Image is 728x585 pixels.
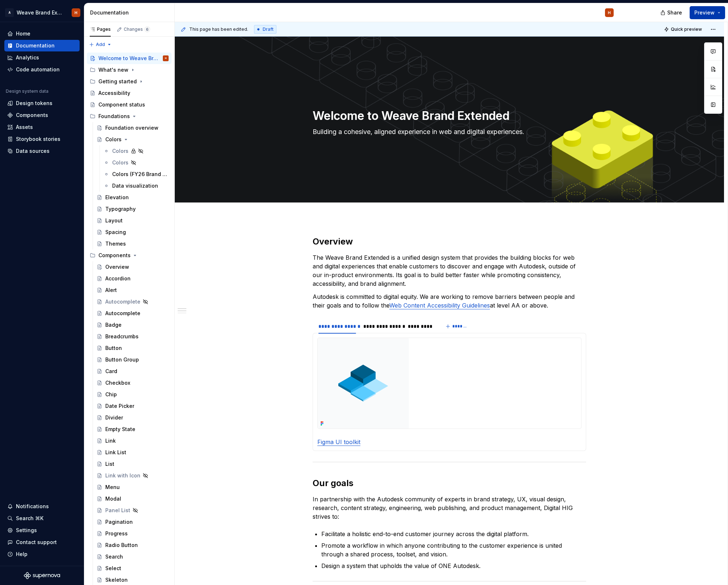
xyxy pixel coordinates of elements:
[189,26,248,32] span: This page has been edited.
[94,296,172,308] a: Autocomplete
[94,447,172,458] a: Link List
[94,458,172,470] a: List
[671,26,702,32] span: Quick preview
[98,66,128,74] div: What's new
[94,400,172,412] a: Date Picker
[94,516,172,528] a: Pagination
[16,124,33,131] div: Assets
[105,379,130,386] div: Checkbox
[105,414,123,421] div: Divider
[96,42,105,47] span: Add
[94,319,172,331] a: Badge
[94,551,172,563] a: Search
[112,147,128,155] div: Colors
[105,402,134,410] div: Date Picker
[105,263,129,271] div: Overview
[16,30,30,37] div: Home
[105,484,120,491] div: Menu
[4,40,80,51] a: Documentation
[87,87,172,99] a: Accessibility
[4,548,80,560] button: Help
[94,505,172,516] a: Panel List
[94,481,172,493] a: Menu
[98,55,158,62] div: Welcome to Weave Brand Extended
[105,240,126,247] div: Themes
[313,292,586,310] p: Autodesk is committed to digital equity. We are working to remove barriers between people and the...
[4,52,80,63] a: Analytics
[105,426,135,433] div: Empty State
[94,273,172,284] a: Accordion
[311,126,585,138] textarea: Building a cohesive, aligned experience in web and digital experiences.
[98,252,131,259] div: Components
[98,113,130,120] div: Foundations
[105,356,139,363] div: Button Group
[112,182,158,189] div: Data visualization
[321,541,586,559] p: Promote a workflow in which anyone contributing to the customer experience is united through a sh...
[105,310,140,317] div: Autocomplete
[321,530,586,538] p: Facilitate a holistic end-to-end customer journey across the digital platform.
[94,226,172,238] a: Spacing
[94,331,172,342] a: Breadcrumbs
[4,28,80,39] a: Home
[16,503,49,510] div: Notifications
[94,377,172,389] a: Checkbox
[105,576,128,584] div: Skeleton
[105,495,121,502] div: Modal
[105,542,138,549] div: Radio Button
[105,449,126,456] div: Link List
[16,515,43,522] div: Search ⌘K
[105,217,123,224] div: Layout
[5,8,14,17] div: A
[105,333,139,340] div: Breadcrumbs
[87,110,172,122] div: Foundations
[4,525,80,536] a: Settings
[101,180,172,192] a: Data visualization
[317,338,581,446] section-item: Figma UI toolkit
[690,6,725,19] button: Preview
[657,6,687,19] button: Share
[94,470,172,481] a: Link with Icon
[389,302,490,309] a: Web Content Accessibility Guidelines
[105,553,123,560] div: Search
[94,528,172,539] a: Progress
[94,493,172,505] a: Modal
[105,565,121,572] div: Select
[105,437,116,444] div: Link
[94,354,172,365] a: Button Group
[94,238,172,250] a: Themes
[101,157,172,168] a: Colors
[94,435,172,447] a: Link
[105,124,158,131] div: Foundation overview
[98,89,130,97] div: Accessibility
[318,338,409,429] img: bd70b006-7a28-4d4f-b6e7-2bbfca72bc4f.png
[667,9,682,16] span: Share
[94,389,172,400] a: Chip
[124,26,150,32] div: Changes
[16,539,57,546] div: Contact support
[16,135,60,143] div: Storybook stories
[105,321,122,329] div: Badge
[87,99,172,110] a: Component status
[94,192,172,203] a: Elevation
[105,530,128,537] div: Progress
[105,287,117,294] div: Alert
[101,168,172,180] a: Colors (FY26 Brand refresh)
[4,536,80,548] button: Contact support
[16,100,52,107] div: Design tokens
[1,5,82,20] button: AWeave Brand ExtendedH
[4,133,80,145] a: Storybook stories
[16,551,27,558] div: Help
[24,572,60,579] svg: Supernova Logo
[94,203,172,215] a: Typography
[90,9,172,16] div: Documentation
[694,9,715,16] span: Preview
[105,368,117,375] div: Card
[17,9,63,16] div: Weave Brand Extended
[87,76,172,87] div: Getting started
[16,54,39,61] div: Analytics
[313,477,586,489] h2: Our goals
[16,66,60,73] div: Code automation
[105,136,122,143] div: Colors
[112,171,167,178] div: Colors (FY26 Brand refresh)
[4,513,80,524] button: Search ⌘K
